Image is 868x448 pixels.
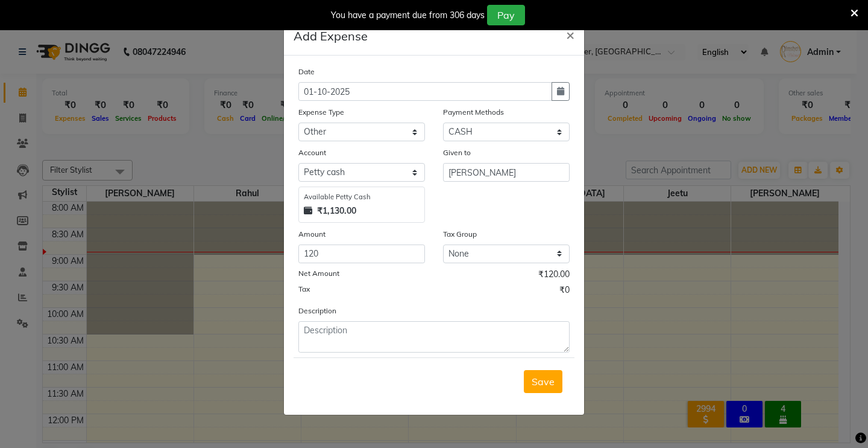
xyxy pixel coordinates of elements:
[298,66,315,77] label: Date
[538,268,570,284] span: ₹120.00
[298,147,326,158] label: Account
[556,18,584,51] button: Close
[298,229,325,240] label: Amount
[566,25,574,43] span: ×
[298,306,336,316] label: Description
[443,107,504,118] label: Payment Methods
[331,9,485,22] div: You have a payment due from 306 days
[559,284,570,299] span: ₹0
[294,27,368,45] h5: Add Expense
[298,245,425,263] input: Amount
[443,229,477,240] label: Tax Group
[298,284,310,295] label: Tax
[443,147,471,158] label: Given to
[298,107,344,118] label: Expense Type
[487,5,525,25] button: Pay
[298,268,339,279] label: Net Amount
[317,205,356,217] strong: ₹1,130.00
[524,370,562,393] button: Save
[532,376,555,388] span: Save
[443,163,570,182] input: Given to
[304,192,420,202] div: Available Petty Cash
